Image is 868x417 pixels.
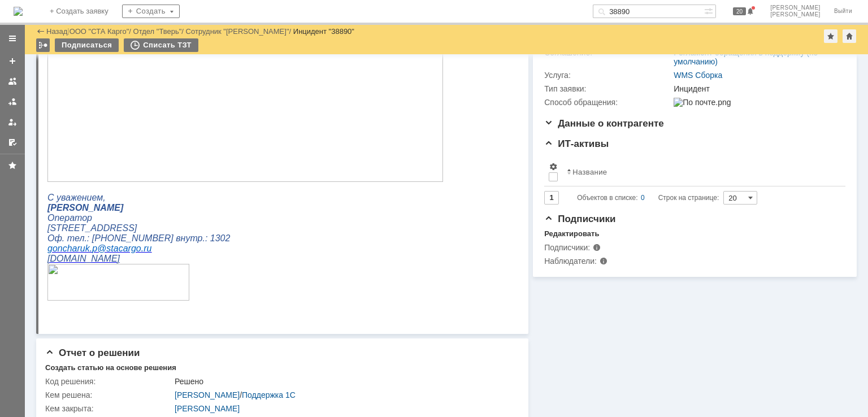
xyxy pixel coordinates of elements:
div: Создать [122,5,180,18]
div: Тип заявки: [544,84,671,93]
span: ru [96,302,104,312]
a: Сотрудник "[PERSON_NAME]" [186,27,289,36]
div: Услуга: [544,71,671,80]
a: Назад [46,27,67,36]
a: Заявки на командах [3,72,21,90]
div: Код решения: [45,377,172,386]
i: Строк на странице: [577,191,719,205]
a: [PERSON_NAME] [175,390,240,399]
div: Инцидент "38890" [293,27,354,36]
span: Подписчики [544,214,615,224]
div: Инцидент [674,84,840,93]
a: Перейти на домашнюю страницу [14,7,23,16]
span: Расширенный поиск [704,5,715,16]
a: Создать заявку [3,52,21,70]
span: p [45,302,50,312]
span: stacargo [59,302,93,312]
div: Работа с массовостью [36,38,50,52]
div: / [70,27,133,36]
a: WMS Сборка [674,71,722,80]
img: logo [14,7,23,16]
span: @ [50,302,59,312]
div: / [175,390,513,399]
a: Заявки в моей ответственности [3,93,21,111]
div: 0 [641,191,645,205]
div: Подписчики: [544,243,658,252]
a: Мои согласования [3,133,21,151]
span: . [94,302,96,312]
span: 20 [733,7,746,15]
div: Наблюдатели: [544,257,658,266]
span: . [42,302,45,312]
a: Регламент обращения в поддержку (по умолчанию) [674,48,818,66]
div: Создать статью на основе решения [45,363,176,372]
div: Решено [175,377,513,386]
div: Добавить в избранное [824,29,837,43]
span: ИТ-активы [544,138,609,149]
div: Кем решена: [45,390,172,399]
div: / [133,27,186,36]
div: Сделать домашней страницей [843,29,856,43]
div: Кем закрыта: [45,404,172,413]
span: Отчет о решении [45,347,140,358]
img: По почте.png [674,98,731,107]
span: Объектов в списке: [577,194,637,202]
a: Поддержка 1С [242,390,296,399]
span: Настройки [549,162,558,171]
a: Отдел "Тверь" [133,27,182,36]
span: [PERSON_NAME] [770,5,821,11]
div: | [67,27,69,35]
span: Данные о контрагенте [544,118,664,129]
div: Название [572,168,607,176]
span: [PERSON_NAME] [770,11,821,18]
a: [PERSON_NAME] [175,404,240,413]
th: Название [562,158,836,186]
a: ООО "СТА Карго" [70,27,129,36]
div: / [186,27,293,36]
a: Мои заявки [3,113,21,131]
div: Редактировать [544,229,599,238]
div: Способ обращения: [544,98,671,107]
